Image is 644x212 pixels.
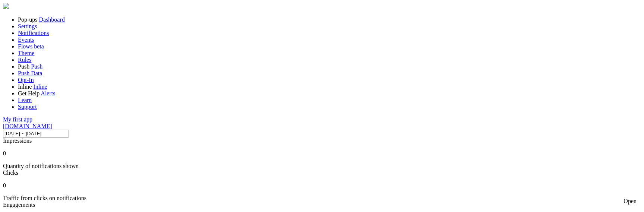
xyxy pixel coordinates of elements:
[18,16,37,23] span: Pop-ups
[18,23,37,29] a: Settings
[18,77,34,83] a: Opt-In
[3,202,35,208] span: Engagements
[3,116,32,123] a: My first app
[39,16,64,23] a: Dashboard
[624,198,637,205] div: Open
[18,63,29,70] span: Push
[31,63,42,70] a: Push
[41,90,55,96] a: Alerts
[18,104,37,110] a: Support
[3,3,9,9] img: fomo-relay-logo-orange.svg
[3,150,641,157] p: 0
[18,43,32,50] span: Flows
[3,163,79,169] span: Quantity of notifications shown
[18,97,32,103] a: Learn
[3,130,69,137] input: Select Date Range
[18,50,34,56] a: Theme
[18,57,31,63] a: Rules
[18,70,42,76] a: Push Data
[3,137,32,144] span: Impressions
[18,30,49,36] a: Notifications
[33,83,47,90] a: Inline
[18,37,34,43] a: Events
[3,195,86,201] span: Traffic from clicks on notifications
[18,90,40,96] span: Get Help
[3,170,18,176] span: Clicks
[34,43,44,50] span: beta
[3,182,641,189] p: 0
[18,43,44,50] a: Flows beta
[3,123,52,129] a: [DOMAIN_NAME]
[18,83,32,90] span: Inline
